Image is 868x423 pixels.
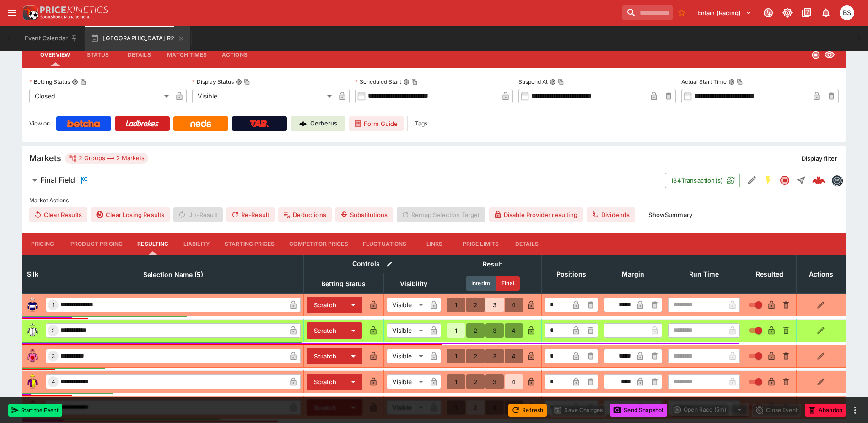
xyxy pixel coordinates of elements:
p: Suspend At [518,78,548,86]
img: Cerberus [299,120,307,127]
a: 688a83f6-7d46-48df-9e65-75950c51a2df [809,171,828,190]
button: open drawer [4,5,20,21]
button: Details [506,233,547,255]
button: Substitutions [335,207,393,222]
button: Scheduled StartCopy To Clipboard [403,79,410,85]
button: 1 [447,298,465,312]
span: 1 [50,302,56,308]
span: 4 [50,379,57,385]
button: Clear Losing Results [91,207,170,222]
button: Notifications [818,5,834,21]
button: Edit Detail [744,172,760,189]
svg: Closed [811,50,820,60]
button: Suspend AtCopy To Clipboard [550,79,556,85]
span: 3 [50,353,57,359]
th: Silk [22,255,43,293]
button: Abandon [805,404,846,417]
label: View on : [29,116,53,131]
button: Overview [33,44,77,66]
svg: Closed [779,175,790,186]
img: logo-cerberus--red.svg [812,174,825,187]
h5: Markets [29,153,61,163]
button: Interim [466,276,496,291]
img: runner 2 [25,323,40,338]
img: runner 4 [25,374,40,389]
button: Deductions [278,207,332,222]
button: Bulk edit [383,258,395,270]
th: Actions [796,255,846,293]
button: Send Snapshot [610,404,667,417]
span: Un-Result [173,207,222,222]
button: Status [77,44,119,66]
button: Straight [793,172,809,189]
button: Brendan Scoble [837,3,857,23]
button: 2 [466,349,485,363]
button: Start the Event [8,404,62,417]
span: Mark an event as closed and abandoned. [805,405,846,414]
div: Visible [387,349,426,363]
button: Display StatusCopy To Clipboard [236,79,242,85]
button: Display filter [796,151,842,166]
img: Betcha [67,120,100,127]
button: Re-Result [226,207,275,222]
th: Run Time [665,255,743,293]
label: Tags: [415,116,429,131]
button: Starting Prices [217,233,282,255]
button: Event Calendar [19,26,83,51]
a: Cerberus [291,116,345,131]
button: 2 [466,323,485,338]
h6: Final Field [40,175,75,185]
button: 4 [505,374,523,389]
button: Competitor Prices [282,233,356,255]
button: 4 [505,323,523,338]
button: Details [119,44,160,66]
div: 688a83f6-7d46-48df-9e65-75950c51a2df [812,174,825,187]
button: Copy To Clipboard [558,79,564,85]
div: Visible [192,89,335,103]
button: Pricing [22,233,63,255]
button: Copy To Clipboard [411,79,418,85]
button: 3 [485,374,504,389]
button: 2 [466,298,485,312]
img: Ladbrokes [125,120,159,127]
button: Select Tenant [692,5,757,20]
div: Visible [387,323,426,338]
img: betmakers [832,175,842,185]
button: Copy To Clipboard [80,79,86,85]
th: Positions [541,255,601,293]
span: Selection Name (5) [133,269,213,280]
a: Form Guide [349,116,404,131]
button: Resulting [130,233,176,255]
button: 3 [485,323,504,338]
button: Match Times [160,44,214,66]
button: 2 [466,374,485,389]
button: 3 [485,349,504,363]
button: Actual Start TimeCopy To Clipboard [728,79,735,85]
button: Copy To Clipboard [737,79,743,85]
button: 1 [447,374,465,389]
button: Product Pricing [63,233,130,255]
button: Scratch [307,374,344,390]
div: Visible [387,374,426,389]
img: runner 1 [25,298,40,312]
span: Visibility [390,278,437,289]
div: Visible [387,298,426,312]
th: Result [444,255,541,273]
p: Betting Status [29,78,70,86]
button: Links [414,233,455,255]
th: Margin [601,255,665,293]
img: Neds [190,120,211,127]
button: SGM Enabled [760,172,776,189]
button: [GEOGRAPHIC_DATA] R2 [85,26,190,51]
div: split button [671,403,749,416]
img: PriceKinetics Logo [20,4,38,22]
svg: Visible [824,49,835,60]
button: 4 [505,349,523,363]
th: Resulted [743,255,796,293]
th: Controls [303,255,444,273]
button: 4 [505,298,523,312]
button: Clear Results [29,207,87,222]
button: No Bookmarks [674,5,689,20]
button: Liability [176,233,217,255]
